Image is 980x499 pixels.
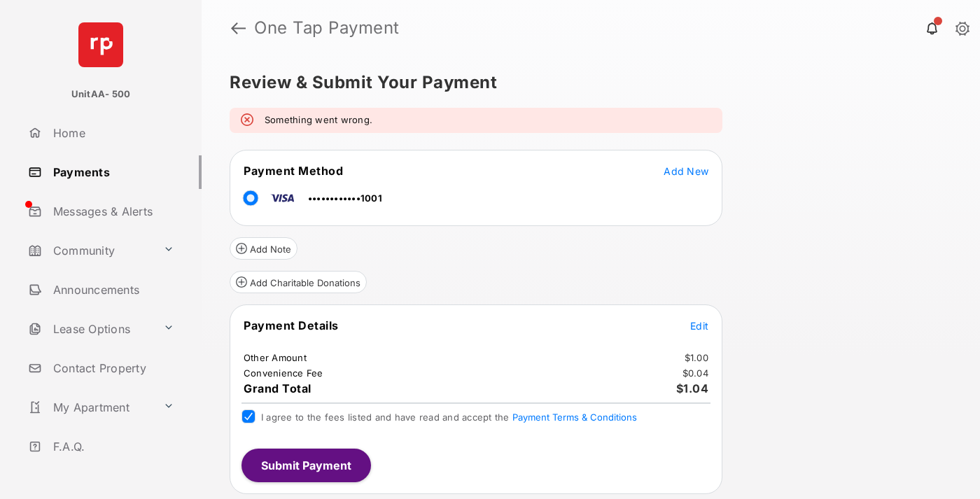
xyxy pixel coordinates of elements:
td: Convenience Fee [243,367,324,379]
a: Announcements [22,273,202,307]
p: UnitAA- 500 [71,87,131,101]
a: My Apartment [22,391,157,424]
a: Lease Options [22,312,157,346]
span: Payment Method [244,164,343,178]
span: $1.04 [676,381,709,395]
a: Contact Property [22,351,202,385]
span: I agree to the fees listed and have read and accept the [261,412,637,423]
td: $0.04 [682,367,709,379]
td: Other Amount [243,351,307,364]
a: Community [22,234,157,267]
span: Edit [690,320,708,332]
button: Add New [664,164,708,178]
a: F.A.Q. [22,430,202,463]
button: Add Charitable Donations [230,271,367,293]
em: Something went wrong. [265,113,372,127]
button: I agree to the fees listed and have read and accept the [512,412,637,423]
span: Grand Total [244,381,311,395]
button: Submit Payment [241,449,371,482]
a: Payments [22,155,202,189]
td: $1.00 [684,351,709,364]
span: Payment Details [244,318,339,332]
a: Messages & Alerts [22,195,202,228]
span: Add New [664,165,708,177]
button: Add Note [230,237,297,260]
button: Edit [690,318,708,332]
strong: One Tap Payment [254,20,400,36]
a: Home [22,116,202,150]
h5: Review & Submit Your Payment [230,74,941,91]
img: svg+xml;base64,PHN2ZyB4bWxucz0iaHR0cDovL3d3dy53My5vcmcvMjAwMC9zdmciIHdpZHRoPSI2NCIgaGVpZ2h0PSI2NC... [78,22,123,67]
span: ••••••••••••1001 [308,192,382,204]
